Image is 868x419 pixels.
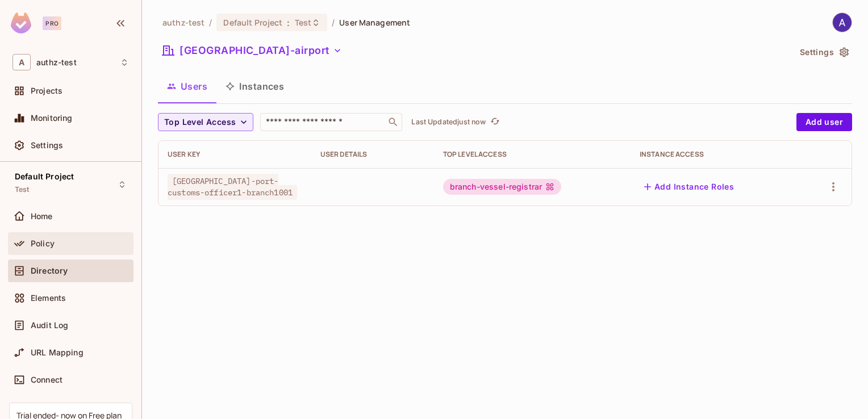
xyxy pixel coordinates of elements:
span: refresh [490,116,500,128]
img: ASHISH SANDEY [833,13,852,32]
button: refresh [488,115,502,129]
p: Last Updated just now [411,118,486,127]
img: SReyMgAAAABJRU5ErkJggg== [11,12,31,33]
div: branch-vessel-registrar [443,179,561,195]
span: Default Project [15,172,74,181]
button: Settings [795,43,852,61]
span: Elements [31,294,66,303]
span: A [12,54,31,70]
span: : [286,18,290,27]
span: Projects [31,86,62,95]
span: Settings [31,141,63,150]
span: Policy [31,239,55,248]
div: User Key [168,150,302,159]
div: Instance Access [640,150,790,159]
span: Home [31,212,53,221]
span: Connect [31,375,62,384]
button: [GEOGRAPHIC_DATA]-airport [158,41,347,60]
button: Users [158,72,216,100]
span: [GEOGRAPHIC_DATA]-port-customs-officer1-branch1001 [168,174,297,200]
span: URL Mapping [31,348,84,357]
button: Add Instance Roles [640,178,738,196]
span: Click to refresh data [486,115,502,129]
div: User Details [320,150,425,159]
button: Instances [216,72,293,100]
div: Top Level Access [443,150,621,159]
span: Test [15,185,30,194]
span: Workspace: authz-test [36,58,77,67]
span: Top Level Access [164,115,236,129]
span: Monitoring [31,114,73,123]
button: Top Level Access [158,113,253,131]
span: Test [295,17,312,28]
span: Default Project [223,17,282,28]
span: User Management [339,17,410,28]
div: Pro [43,16,61,30]
li: / [332,17,335,28]
span: the active workspace [162,17,205,28]
span: Directory [31,266,68,275]
button: Add user [796,113,852,131]
li: / [209,17,212,28]
span: Audit Log [31,321,68,330]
